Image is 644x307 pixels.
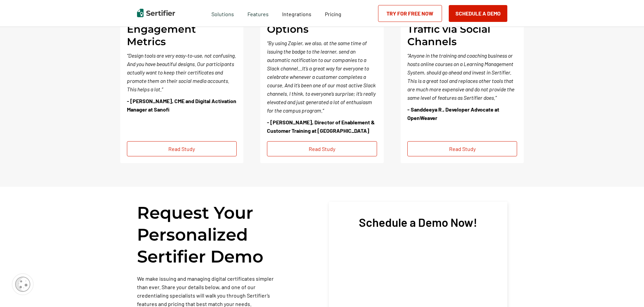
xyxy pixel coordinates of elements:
p: “Anyone in the training and coaching business or hosts online courses on a Learning Management Sy... [407,51,517,102]
h3: Increase in Website Traffic via Social Channels [407,10,517,48]
button: Read Study [267,141,377,156]
h2: Request Your Personalized Sertifier Demo [137,202,280,268]
button: Read Study [407,141,517,156]
span: Schedule a Demo Now! [359,215,477,229]
p: - Sanddeeya R., Developer Advocate at OpenWeaver [407,105,517,122]
p: “By using Zapier, we also, at the same time of issuing the badge to the learner, send an automati... [267,39,377,115]
img: Cookie Popup Icon [15,277,30,292]
p: - [PERSON_NAME], CME and Digital Activation Manager at Sanofi [127,97,237,114]
span: Solutions [211,9,234,18]
span: Pricing [325,11,341,17]
p: “Design tools are very easy-to-use, not confusing. And you have beautiful designs. Our participan... [127,51,237,93]
button: Read Study [127,141,237,156]
img: Sertifier | Digital Credentialing Platform [137,9,175,17]
span: Features [247,9,269,18]
a: Try for Free Now [378,5,442,22]
p: - [PERSON_NAME], Director of Enablement & Customer Training at [GEOGRAPHIC_DATA] [267,118,377,135]
span: Integrations [282,11,311,17]
button: Schedule a Demo [449,5,507,22]
a: Pricing [325,9,341,18]
iframe: Chat Widget [610,275,644,307]
a: Integrations [282,9,311,18]
h3: Increase in Social Engagement Metrics [127,10,237,48]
